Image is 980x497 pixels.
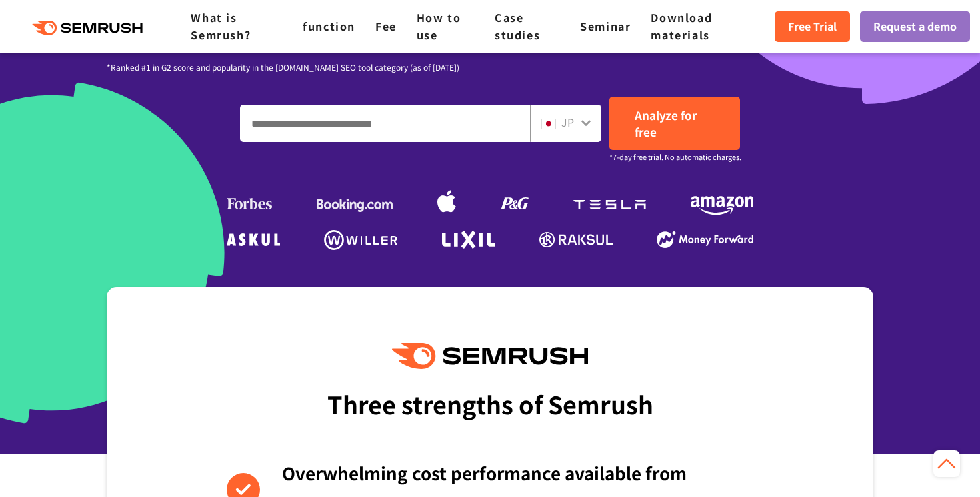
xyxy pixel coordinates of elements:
[580,18,631,34] a: Seminar
[609,97,740,150] a: Analyze for free
[775,11,850,42] a: Free Trial
[609,151,741,162] font: *7-day free trial. No automatic charges.
[635,107,697,140] font: Analyze for free
[392,343,588,369] img: Semrush
[860,11,970,42] a: Request a demo
[241,105,529,141] input: Enter a domain, keyword or URL
[191,9,251,43] a: What is Semrush?
[495,9,540,43] a: Case studies
[327,386,653,421] font: Three strengths of Semrush
[651,9,712,43] a: Download materials
[303,18,355,34] a: function
[107,61,459,73] font: *Ranked #1 in G2 score and popularity in the [DOMAIN_NAME] SEO tool category (as of [DATE])
[873,18,957,34] font: Request a demo
[375,18,397,34] a: Fee
[417,9,461,43] a: How to use
[788,18,837,34] font: Free Trial
[561,114,574,130] font: JP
